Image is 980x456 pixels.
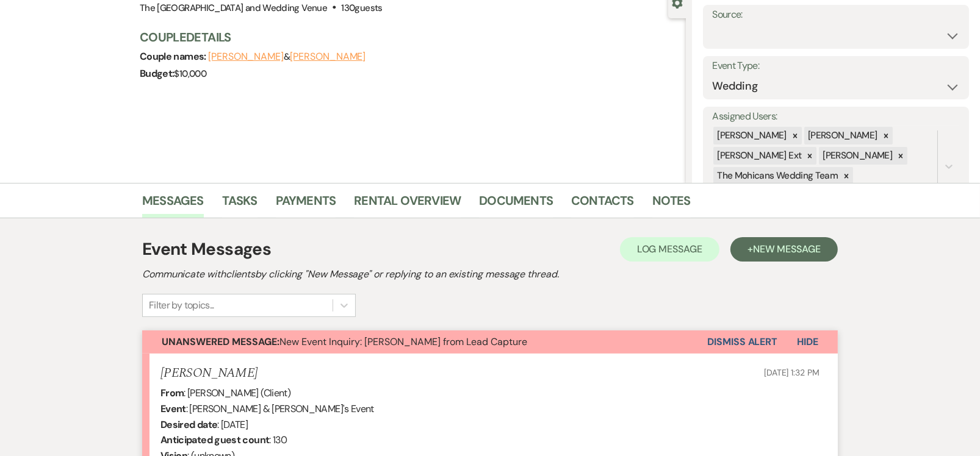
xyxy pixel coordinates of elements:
a: Notes [652,191,691,218]
span: The [GEOGRAPHIC_DATA] and Wedding Venue [140,2,327,14]
button: [PERSON_NAME] [208,52,284,62]
b: Anticipated guest count [160,433,269,446]
h2: Communicate with clients by clicking "New Message" or replying to an existing message thread. [142,267,838,282]
div: [PERSON_NAME] Ext [713,147,803,165]
div: The Mohicans Wedding Team [713,167,840,185]
label: Source: [712,6,960,24]
div: Filter by topics... [149,298,214,313]
button: Hide [777,330,838,354]
button: [PERSON_NAME] [290,52,366,62]
b: From [160,387,184,399]
a: Documents [479,191,553,218]
span: New Event Inquiry: [PERSON_NAME] from Lead Capture [162,335,527,348]
span: [DATE] 1:32 PM [764,367,820,378]
h1: Event Messages [142,237,271,262]
button: Unanswered Message:New Event Inquiry: [PERSON_NAME] from Lead Capture [142,330,707,354]
a: Contacts [571,191,634,218]
span: Hide [797,335,818,348]
span: 130 guests [341,2,382,14]
div: [PERSON_NAME] [804,127,879,144]
div: [PERSON_NAME] [713,127,788,144]
a: Rental Overview [354,191,461,218]
button: +New Message [730,237,838,262]
a: Tasks [222,191,258,218]
button: Dismiss Alert [707,330,777,354]
a: Messages [142,191,204,218]
b: Event [160,402,186,415]
label: Assigned Users: [712,108,960,126]
span: Budget: [140,67,175,80]
h5: [PERSON_NAME] [160,366,258,381]
a: Payments [276,191,336,218]
span: Log Message [637,243,702,255]
span: New Message [753,243,821,255]
label: Event Type: [712,57,960,75]
button: Log Message [620,237,719,262]
span: $10,000 [175,68,207,80]
strong: Unanswered Message: [162,335,279,348]
h3: Couple Details [140,29,674,46]
span: Couple names: [140,50,208,63]
span: & [208,51,366,63]
div: [PERSON_NAME] [819,147,894,165]
b: Desired date [160,418,217,431]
